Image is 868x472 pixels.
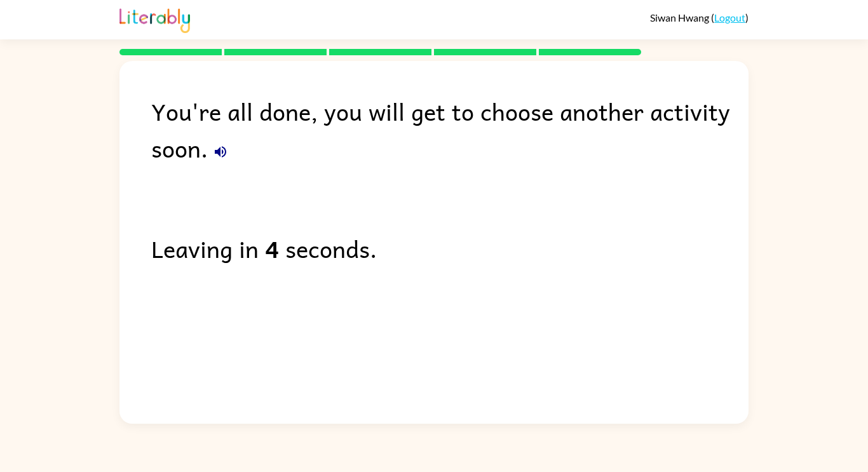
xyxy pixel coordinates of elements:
[265,230,279,267] b: 4
[650,11,749,24] div: ( )
[119,5,190,33] img: Literably
[714,11,745,24] a: Logout
[151,230,749,267] div: Leaving in seconds.
[151,93,749,166] div: You're all done, you will get to choose another activity soon.
[650,11,711,24] span: Siwan Hwang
